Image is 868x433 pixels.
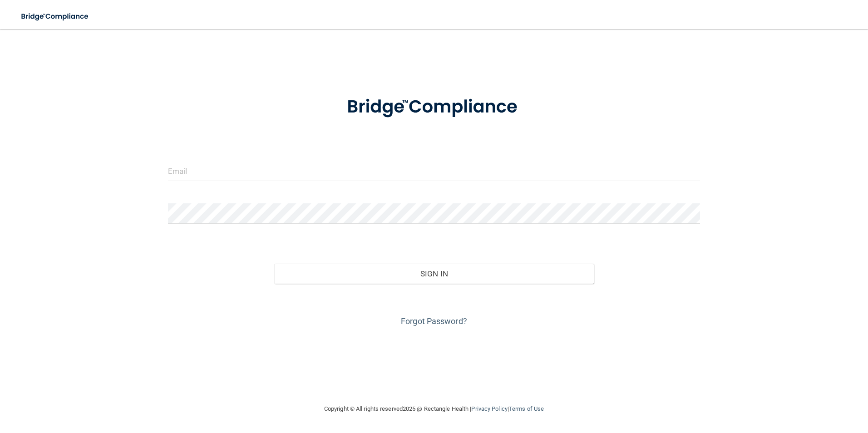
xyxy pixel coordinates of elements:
[274,264,594,284] button: Sign In
[268,394,600,423] div: Copyright © All rights reserved 2025 @ Rectangle Health | |
[471,405,507,412] a: Privacy Policy
[401,316,467,326] a: Forgot Password?
[14,7,97,26] img: bridge_compliance_login_screen.278c3ca4.svg
[509,405,544,412] a: Terms of Use
[168,161,700,181] input: Email
[328,84,540,131] img: bridge_compliance_login_screen.278c3ca4.svg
